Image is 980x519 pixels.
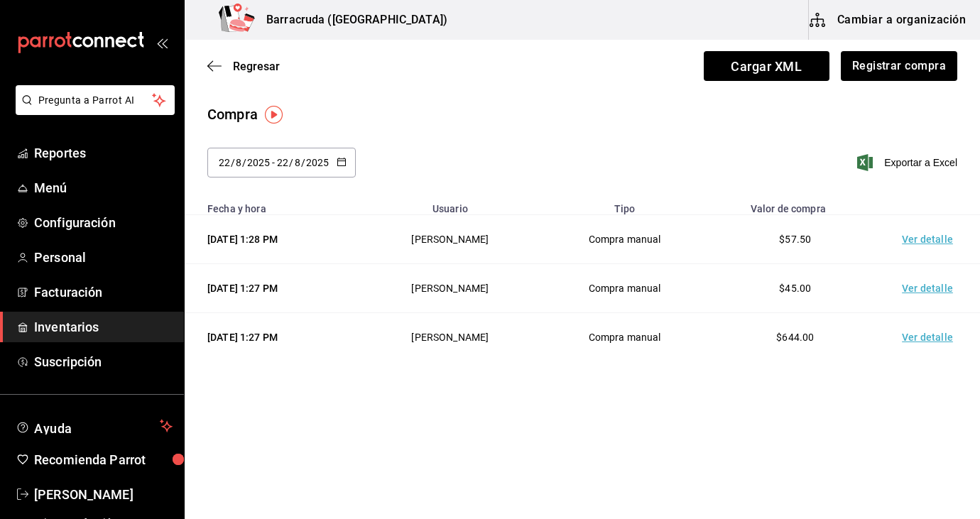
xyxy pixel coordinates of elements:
span: [PERSON_NAME] [34,485,173,504]
input: Month [235,157,242,168]
img: Tooltip marker [265,106,283,124]
span: Personal [34,248,173,267]
span: Cargar XML [704,51,829,81]
td: Ver detalle [881,313,980,362]
span: Facturación [34,283,173,302]
th: Fecha y hora [185,195,361,215]
span: Regresar [233,60,280,73]
div: [DATE] 1:28 PM [207,232,344,246]
td: [PERSON_NAME] [361,313,539,362]
span: / [301,157,305,168]
input: Day [276,157,289,168]
td: Ver detalle [881,264,980,313]
span: $57.50 [779,234,811,245]
span: Inventarios [34,317,173,337]
button: Regresar [207,60,280,73]
a: Pregunta a Parrot AI [10,103,175,118]
span: Menú [34,178,173,197]
th: Valor de compra [710,195,881,215]
span: / [231,157,235,168]
span: / [242,157,246,168]
td: [PERSON_NAME] [361,215,539,264]
td: Compra manual [539,313,709,362]
span: $45.00 [779,283,811,294]
input: Year [305,157,330,168]
div: [DATE] 1:27 PM [207,330,344,344]
h3: Barracruda ([GEOGRAPHIC_DATA]) [255,11,447,28]
input: Day [218,157,231,168]
button: Registrar compra [841,51,957,81]
span: Pregunta a Parrot AI [38,93,153,108]
td: Ver detalle [881,215,980,264]
th: Usuario [361,195,539,215]
span: Ayuda [34,417,154,435]
span: Recomienda Parrot [34,450,173,469]
input: Year [246,157,271,168]
span: / [289,157,293,168]
span: Suscripción [34,352,173,371]
td: Compra manual [539,264,709,313]
span: Configuración [34,213,173,232]
td: [PERSON_NAME] [361,264,539,313]
button: Pregunta a Parrot AI [16,85,175,115]
th: Tipo [539,195,709,215]
button: Exportar a Excel [860,154,957,171]
span: $644.00 [776,332,814,343]
button: open_drawer_menu [156,37,168,48]
td: Compra manual [539,215,709,264]
span: - [272,157,275,168]
div: Compra [207,104,258,125]
span: Reportes [34,143,173,163]
input: Month [294,157,301,168]
div: [DATE] 1:27 PM [207,281,344,295]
